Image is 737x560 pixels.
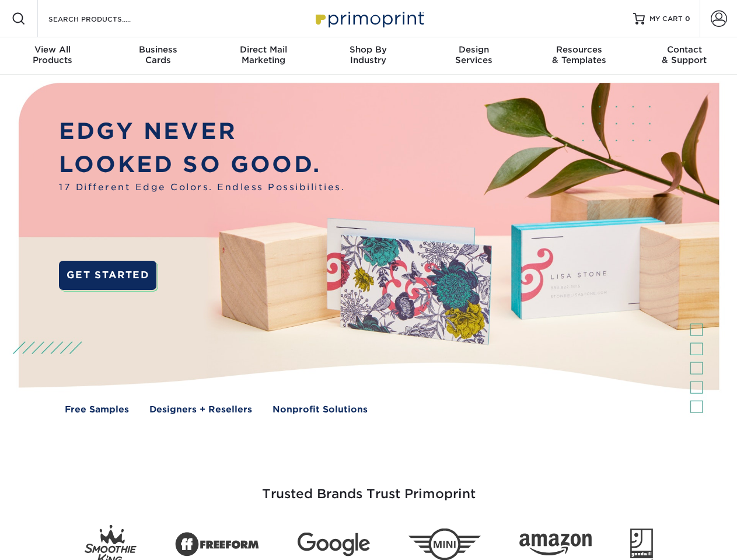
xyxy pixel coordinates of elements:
span: Resources [526,44,631,55]
a: Contact& Support [632,37,737,75]
a: GET STARTED [59,261,156,290]
h3: Trusted Brands Trust Primoprint [27,459,710,516]
a: Nonprofit Solutions [273,403,368,416]
a: DesignServices [421,37,526,75]
p: EDGY NEVER [59,115,345,148]
span: 0 [685,15,690,23]
p: LOOKED SO GOOD. [59,148,345,181]
img: Goodwill [630,528,653,560]
span: Shop By [316,44,421,55]
span: Design [421,44,526,55]
a: Free Samples [65,403,129,416]
span: 17 Different Edge Colors. Endless Possibilities. [59,181,345,194]
span: Contact [632,44,737,55]
img: Amazon [519,534,592,556]
a: Resources& Templates [526,37,631,75]
span: Direct Mail [211,44,316,55]
a: Shop ByIndustry [316,37,421,75]
div: Industry [316,44,421,65]
img: Google [298,533,370,556]
a: Designers + Resellers [149,403,252,416]
div: & Support [632,44,737,65]
img: Primoprint [310,6,427,31]
span: Business [105,44,210,55]
input: SEARCH PRODUCTS..... [47,12,161,26]
div: Services [421,44,526,65]
a: Direct MailMarketing [211,37,316,75]
div: & Templates [526,44,631,65]
div: Cards [105,44,210,65]
a: BusinessCards [105,37,210,75]
div: Marketing [211,44,316,65]
span: MY CART [649,14,683,24]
